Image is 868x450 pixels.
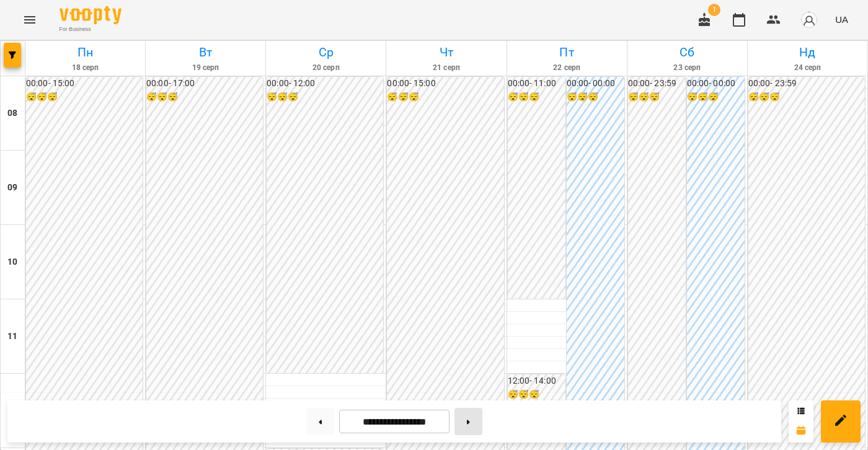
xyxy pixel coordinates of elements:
h6: 😴😴😴 [387,90,503,104]
h6: Пн [27,43,143,62]
h6: 00:00 - 15:00 [26,77,143,90]
h6: 00:00 - 00:00 [567,77,624,90]
h6: 00:00 - 23:59 [628,77,686,90]
img: avatar_s.png [800,11,818,29]
h6: 😴😴😴 [508,388,565,402]
h6: Пт [509,43,625,62]
h6: 😴😴😴 [267,90,383,104]
h6: 11 [7,330,17,343]
h6: Вт [148,43,263,62]
h6: 09 [7,181,17,195]
button: UA [830,8,853,31]
h6: 00:00 - 23:59 [748,77,865,90]
h6: 😴😴😴 [26,90,143,104]
h6: 10 [7,255,17,269]
h6: 😴😴😴 [628,90,686,104]
h6: 00:00 - 17:00 [146,77,263,90]
h6: 12:00 - 14:00 [508,374,565,388]
h6: 00:00 - 00:00 [687,77,745,90]
h6: 18 серп [27,62,143,74]
h6: 19 серп [148,62,263,74]
h6: 23 серп [629,62,745,74]
span: For Business [60,25,122,33]
h6: 22 серп [509,62,625,74]
span: UA [835,13,848,26]
h6: 24 серп [750,62,866,74]
h6: 20 серп [268,62,384,74]
h6: Нд [750,43,866,62]
h6: 😴😴😴 [567,90,624,104]
h6: 😴😴😴 [146,90,263,104]
h6: 00:00 - 15:00 [387,77,503,90]
h6: 08 [7,107,17,120]
h6: 00:00 - 11:00 [508,77,565,90]
button: Menu [15,5,45,35]
span: 1 [708,4,720,16]
h6: 21 серп [388,62,504,74]
h6: Чт [388,43,504,62]
h6: Сб [629,43,745,62]
h6: 😴😴😴 [508,90,565,104]
img: Voopty Logo [60,6,122,24]
h6: 😴😴😴 [687,90,745,104]
h6: 00:00 - 12:00 [267,77,383,90]
h6: Ср [268,43,384,62]
h6: 😴😴😴 [748,90,865,104]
